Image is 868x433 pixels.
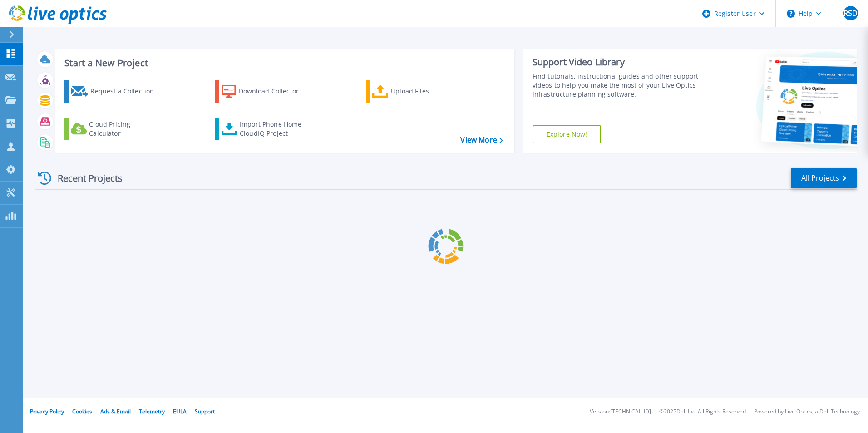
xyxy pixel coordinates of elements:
div: Import Phone Home CloudIQ Project [240,120,311,138]
li: © 2025 Dell Inc. All Rights Reserved [659,409,746,415]
div: Upload Files [391,82,464,100]
a: Explore Now! [533,125,602,143]
div: Download Collector [239,82,311,100]
a: Cookies [72,408,92,415]
a: Cloud Pricing Calculator [64,118,166,140]
h3: Start a New Project [64,58,503,68]
a: Support [195,408,215,415]
a: Ads & Email [100,408,131,415]
div: Find tutorials, instructional guides and other support videos to help you make the most of your L... [533,72,702,99]
div: Cloud Pricing Calculator [89,120,162,138]
span: RSD [843,10,858,17]
li: Powered by Live Optics, a Dell Technology [754,409,860,415]
div: Request a Collection [90,82,163,100]
a: EULA [173,408,187,415]
li: Version: [TECHNICAL_ID] [590,409,651,415]
a: All Projects [791,168,857,188]
a: Request a Collection [64,80,166,103]
a: Upload Files [366,80,467,103]
div: Recent Projects [35,167,135,189]
a: View More [460,136,503,144]
a: Download Collector [215,80,316,103]
a: Privacy Policy [30,408,64,415]
div: Support Video Library [533,56,702,68]
a: Telemetry [139,408,165,415]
